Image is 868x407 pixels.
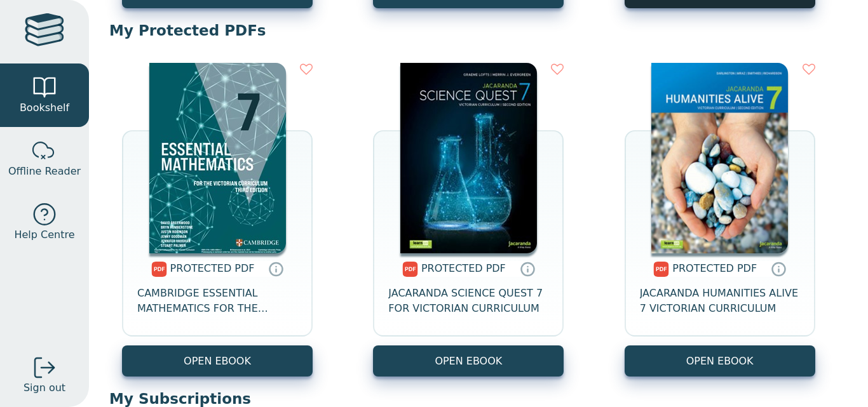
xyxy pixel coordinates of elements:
[137,286,297,316] span: CAMBRIDGE ESSENTIAL MATHEMATICS FOR THE VICTORIAN CURRICULUM YEAR 7 3E
[170,262,255,274] span: PROTECTED PDF
[24,380,65,396] span: Sign out
[388,286,548,316] span: JACARANDA SCIENCE QUEST 7 FOR VICTORIAN CURRICULUM
[672,262,757,274] span: PROTECTED PDF
[520,261,535,276] a: Protected PDFs cannot be printed, copied or shared. They can be accessed online through Education...
[402,262,418,277] img: pdf.svg
[373,345,564,377] a: OPEN EBOOK
[771,261,786,276] a: Protected PDFs cannot be printed, copied or shared. They can be accessed online through Education...
[14,227,74,243] span: Help Centre
[8,164,81,179] span: Offline Reader
[651,63,788,253] img: a6c0d517-7539-43c4-8a9b-6497e7c2d4fe.png
[20,100,69,116] span: Bookshelf
[149,63,286,253] img: 38f61441-8c7b-47c1-b281-f2cfadf3619f.jpg
[640,286,800,316] span: JACARANDA HUMANITIES ALIVE 7 VICTORIAN CURRICULUM
[625,345,815,377] a: OPEN EBOOK
[151,262,167,277] img: pdf.svg
[653,262,669,277] img: pdf.svg
[400,63,537,253] img: 80e2409e-1a35-4241-aab0-f2179ba3c3a7.jpg
[122,345,313,377] a: OPEN EBOOK
[268,261,283,276] a: Protected PDFs cannot be printed, copied or shared. They can be accessed online through Education...
[109,21,848,40] p: My Protected PDFs
[421,262,506,274] span: PROTECTED PDF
